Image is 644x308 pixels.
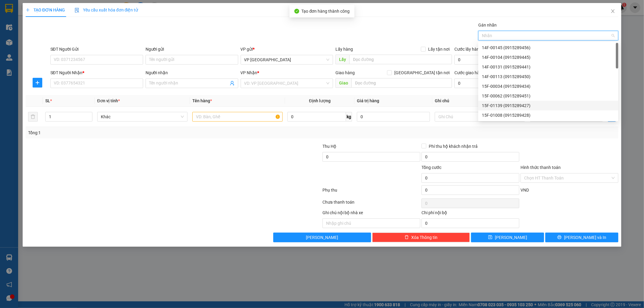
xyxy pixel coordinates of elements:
div: Chưa thanh toán [322,199,421,209]
input: 0 [357,112,430,122]
div: Phụ thu [322,187,421,197]
label: Cước lấy hàng [454,47,482,52]
span: Giá trị hàng [357,98,379,103]
span: [PERSON_NAME] [306,234,338,241]
span: Khác [101,112,184,121]
div: Người nhận [146,69,238,76]
span: MĐ08250289 [82,9,114,15]
div: 14F-00104 (0915289445) [478,52,618,62]
span: Lấy [335,55,349,64]
div: 14F-00104 (0915289445) [482,54,615,61]
span: Lấy tận nơi [426,46,452,52]
span: delete [405,235,409,240]
button: Close [604,3,621,20]
label: Hình thức thanh toán [521,165,561,170]
span: 15F-01008 (0915289428) [32,24,73,28]
span: VND [521,188,529,192]
input: Cước giao hàng [454,78,523,88]
span: Phí thu hộ khách nhận trả [426,143,480,150]
span: Định lượng [309,98,331,103]
div: 14F-00145 (0915289456) [478,43,618,52]
span: save [488,235,492,240]
span: Đơn vị tính [97,98,120,103]
div: 15F-01139 (0915289427) [482,102,615,109]
div: SĐT Người Nhận [50,69,143,76]
input: Dọc đường [349,55,452,64]
label: Gán nhãn [478,23,497,27]
div: Chi phí nội bộ [421,209,519,218]
span: đối diện [STREET_ADDRESS] [25,12,80,17]
span: plus [26,8,30,12]
span: Lấy hàng [335,47,353,52]
div: 15F-01008 (0915289428) [478,110,618,120]
input: Nhập ghi chú [322,218,420,228]
span: Tạo đơn hàng thành công [302,9,350,14]
button: plus [33,78,42,87]
span: [PERSON_NAME] và In [564,234,606,241]
span: Tên hàng [192,98,212,103]
span: [PERSON_NAME] [495,234,527,241]
span: close [610,9,615,14]
span: kg [346,112,352,122]
span: Yêu cầu xuất hóa đơn điện tử [75,8,138,12]
div: Tổng: 1 [28,129,248,136]
span: check-circle [294,9,299,14]
span: Tổng cước [421,165,441,170]
button: [PERSON_NAME] [273,233,371,242]
button: delete [28,112,38,122]
input: Ghi Chú [435,112,525,122]
span: VP gửi: [3,39,63,52]
label: Cước giao hàng [454,70,484,75]
span: plus [33,80,42,85]
input: VD: Bàn, Ghế [192,112,283,122]
span: Giao [335,78,351,88]
div: 15F-00034 (0915289434) [478,81,618,91]
input: Gán nhãn [482,32,483,39]
span: SL [45,98,50,103]
span: VP Mỹ Đình [244,55,330,64]
div: 15F-00034 (0915289434) [482,83,615,90]
div: Ghi chú nội bộ nhà xe [322,209,420,218]
span: Xóa Thông tin [411,234,437,241]
img: logo [3,9,24,30]
div: VP gửi [241,46,333,52]
span: Kết Đoàn [37,3,68,11]
div: 14F-00145 (0915289456) [482,44,615,51]
span: printer [557,235,562,240]
div: 15F-00062 (0915289451) [482,93,615,99]
button: printer[PERSON_NAME] và In [545,233,618,242]
span: VP Nhận [241,70,258,75]
button: deleteXóa Thông tin [372,233,470,242]
button: save[PERSON_NAME] [471,233,544,242]
div: 15F-01139 (0915289427) [478,101,618,110]
input: Dọc đường [351,78,452,88]
span: Thu Hộ [322,144,336,149]
strong: PHIẾU GỬI HÀNG [28,30,77,36]
div: SĐT Người Gửi [50,46,143,52]
span: TẠO ĐƠN HÀNG [26,8,65,12]
img: icon [75,8,79,13]
div: 14F-00113 (0915289450) [478,72,618,81]
span: VP nhận: [67,39,114,52]
div: 15F-01008 (0915289428) [482,112,615,119]
span: Giao hàng [335,70,355,75]
div: 14F-00131 (0915289441) [478,62,618,72]
div: Người gửi [146,46,238,52]
div: 14F-00131 (0915289441) [482,64,615,70]
th: Ghi chú [432,95,527,107]
span: user-add [230,81,235,86]
span: [GEOGRAPHIC_DATA] tận nơi [392,69,452,76]
div: 14F-00113 (0915289450) [482,73,615,80]
div: 15F-00062 (0915289451) [478,91,618,101]
span: 0967221221 [43,18,63,23]
input: Cước lấy hàng [454,55,523,65]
